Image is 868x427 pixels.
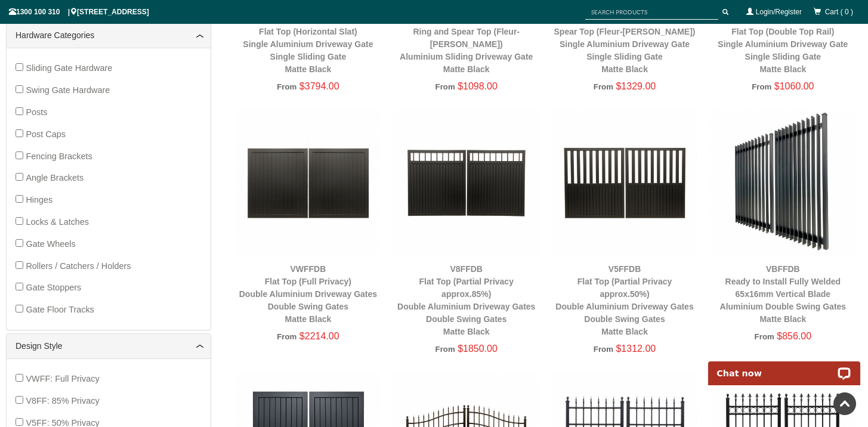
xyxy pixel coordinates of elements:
[435,82,455,91] span: From
[26,63,112,73] span: Sliding Gate Hardware
[825,8,853,16] span: Cart ( 0 )
[555,264,693,336] a: V5FFDBFlat Top (Partial Privacy approx.50%)Double Aluminium Driveway GatesDouble Swing GatesMatte...
[26,396,99,406] span: V8FF: 85% Privacy
[9,8,149,16] span: 1300 100 310 | [STREET_ADDRESS]
[756,8,802,16] a: Login/Register
[718,14,848,74] a: V0FDSBFlat Top (Double Top Rail)Single Aluminium Driveway GateSingle Sliding GateMatte Black
[700,348,868,385] iframe: LiveChat chat widget
[277,82,296,91] span: From
[458,344,498,354] span: $1850.00
[26,239,75,249] span: Gate Wheels
[26,107,47,117] span: Posts
[393,110,539,256] img: V8FFDB - Flat Top (Partial Privacy approx.85%) - Double Aluminium Driveway Gates - Double Swing G...
[755,332,774,341] span: From
[616,344,656,354] span: $1312.00
[435,345,455,354] span: From
[26,85,110,95] span: Swing Gate Hardware
[458,81,498,91] span: $1098.00
[277,332,296,341] span: From
[710,110,856,256] img: VBFFDB - Ready to Install Fully Welded 65x16mm Vertical Blade - Aluminium Double Swing Gates - Ma...
[720,264,847,324] a: VBFFDBReady to Install Fully Welded 65x16mm Vertical BladeAluminium Double Swing GatesMatte Black
[26,129,65,139] span: Post Caps
[594,345,613,354] span: From
[551,110,697,256] img: V5FFDB - Flat Top (Partial Privacy approx.50%) - Double Aluminium Driveway Gates - Double Swing G...
[400,14,533,74] a: V0RSSBRing and Spear Top (Fleur-[PERSON_NAME])Aluminium Sliding Driveway GateMatte Black
[397,264,535,336] a: V8FFDBFlat Top (Partial Privacy approx.85%)Double Aluminium Driveway GatesDouble Swing GatesMatte...
[16,29,202,42] a: Hardware Categories
[299,331,339,341] span: $2214.00
[235,110,381,256] img: VWFFDB - Flat Top (Full Privacy) - Double Aluminium Driveway Gates - Double Swing Gates - Matte B...
[554,14,696,74] a: V0FSSBSpear Top (Fleur-[PERSON_NAME])Single Aluminium Driveway GateSingle Sliding GateMatte Black
[26,217,89,227] span: Locks & Latches
[26,261,131,271] span: Rollers / Catchers / Holders
[26,374,99,383] span: VWFF: Full Privacy
[26,305,94,314] span: Gate Floor Tracks
[26,283,81,292] span: Gate Stoppers
[299,81,339,91] span: $3794.00
[585,5,718,20] input: SEARCH PRODUCTS
[26,151,92,161] span: Fencing Brackets
[616,81,656,91] span: $1329.00
[752,82,771,91] span: From
[26,195,52,205] span: Hinges
[243,14,373,74] a: H9FFSBFlat Top (Horizontal Slat)Single Aluminium Driveway GateSingle Sliding GateMatte Black
[239,264,377,324] a: VWFFDBFlat Top (Full Privacy)Double Aluminium Driveway GatesDouble Swing GatesMatte Black
[774,81,814,91] span: $1060.00
[26,173,84,182] span: Angle Brackets
[777,331,811,341] span: $856.00
[594,82,613,91] span: From
[16,340,202,352] a: Design Style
